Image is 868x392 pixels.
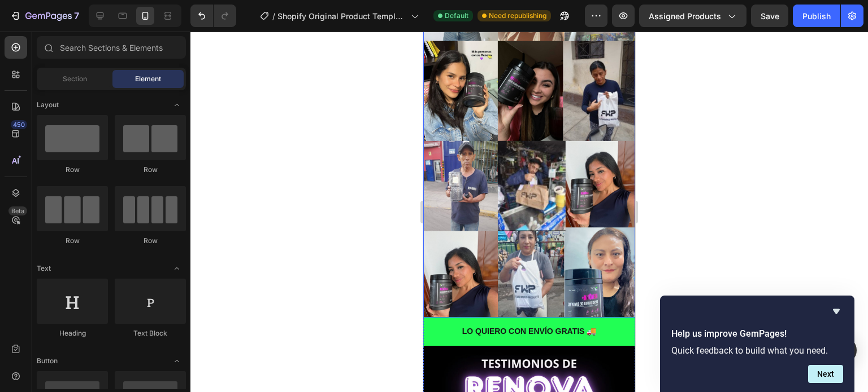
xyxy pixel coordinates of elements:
[135,74,161,84] span: Element
[37,236,108,246] div: Row
[11,120,27,129] div: 450
[37,328,108,338] div: Heading
[37,356,58,366] span: Button
[830,305,843,318] button: Hide survey
[671,305,843,383] div: Help us improve GemPages!
[671,345,843,356] p: Quick feedback to build what you need.
[639,5,747,27] button: Assigned Products
[423,32,635,392] iframe: Design area
[751,5,788,27] button: Save
[5,5,84,27] button: 7
[37,100,59,110] span: Layout
[489,11,546,21] span: Need republishing
[649,10,721,22] span: Assigned Products
[793,5,840,27] button: Publish
[115,165,186,175] div: Row
[37,165,108,175] div: Row
[168,96,186,114] span: Toggle open
[115,236,186,246] div: Row
[445,11,468,21] span: Default
[277,10,406,22] span: Shopify Original Product Template
[168,352,186,370] span: Toggle open
[168,259,186,278] span: Toggle open
[272,10,275,22] span: /
[37,263,51,274] span: Text
[115,328,186,338] div: Text Block
[8,206,27,215] div: Beta
[761,11,779,21] span: Save
[74,9,79,23] p: 7
[808,365,843,383] button: Next question
[671,327,843,341] h2: Help us improve GemPages!
[63,74,87,84] span: Section
[802,10,831,22] div: Publish
[190,5,236,27] div: Undo/Redo
[37,36,186,59] input: Search Sections & Elements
